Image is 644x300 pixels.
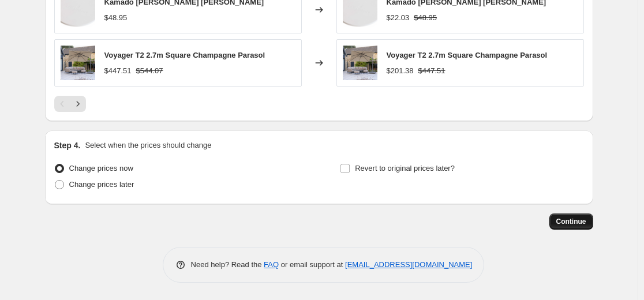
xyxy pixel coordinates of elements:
[264,260,279,269] a: FAQ
[104,51,265,59] span: Voyager T2 2.7m Square Champagne Parasol
[387,65,414,77] div: $201.38
[69,164,133,172] span: Change prices now
[104,65,132,77] div: $447.51
[61,46,95,80] img: champange_80x.png
[70,96,86,112] button: Next
[104,12,128,24] div: $48.95
[414,12,437,24] strike: $48.95
[136,65,163,77] strike: $544.07
[387,51,548,59] span: Voyager T2 2.7m Square Champagne Parasol
[549,213,593,230] button: Continue
[191,260,264,269] span: Need help? Read the
[387,12,410,24] div: $22.03
[54,140,81,151] h2: Step 4.
[418,65,445,77] strike: $447.51
[85,140,211,151] p: Select when the prices should change
[343,46,377,80] img: champange_80x.png
[279,260,345,269] span: or email support at
[556,217,586,226] span: Continue
[355,164,455,172] span: Revert to original prices later?
[54,96,86,112] nav: Pagination
[345,260,472,269] a: [EMAIL_ADDRESS][DOMAIN_NAME]
[69,180,134,189] span: Change prices later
